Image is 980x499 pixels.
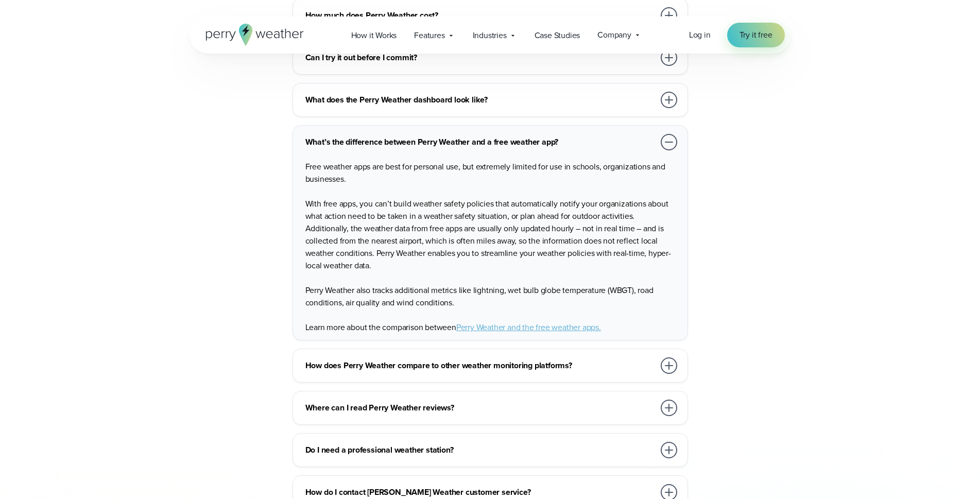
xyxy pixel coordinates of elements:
span: Log in [689,29,711,41]
a: Log in [689,29,711,41]
p: With free apps, you can’t build weather safety policies that automatically notify your organizati... [305,198,679,272]
span: Try it free [740,29,772,41]
span: Case Studies [535,29,580,42]
h3: How does Perry Weather compare to other weather monitoring platforms? [305,359,655,372]
span: Features [414,29,444,42]
h3: How much does Perry Weather cost? [305,9,655,22]
span: Company [597,29,631,41]
p: Learn more about the comparison between [305,321,679,334]
h3: Do I need a professional weather station? [305,444,655,456]
h3: Where can I read Perry Weather reviews? [305,402,655,414]
span: How it Works [351,29,397,42]
a: Perry Weather and the free weather apps. [456,321,601,333]
h3: What’s the difference between Perry Weather and a free weather app? [305,136,655,148]
a: Case Studies [526,25,589,46]
span: Industries [473,29,507,42]
a: Try it free [727,23,785,47]
a: How it Works [342,25,406,46]
h3: How do I contact [PERSON_NAME] Weather customer service? [305,486,655,498]
p: Perry Weather also tracks additional metrics like lightning, wet bulb globe temperature (WBGT), r... [305,284,679,309]
h3: What does the Perry Weather dashboard look like? [305,94,655,106]
p: Free weather apps are best for personal use, but extremely limited for use in schools, organizati... [305,161,679,185]
h3: Can I try it out before I commit? [305,51,655,64]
